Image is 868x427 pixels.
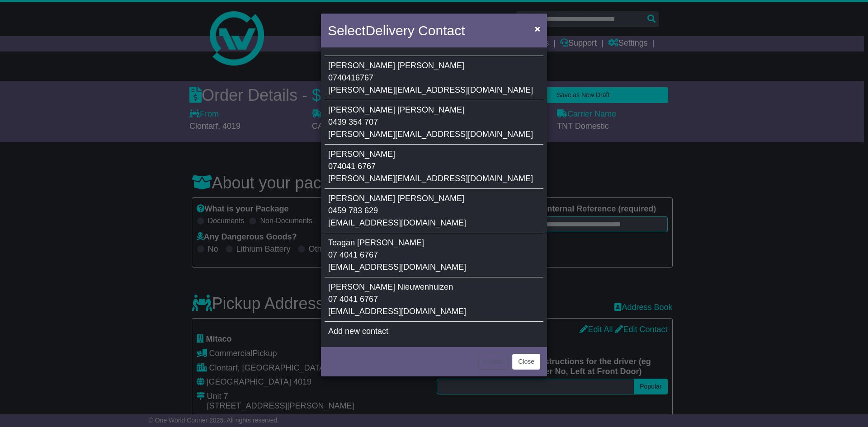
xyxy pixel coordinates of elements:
span: [PERSON_NAME] [397,61,464,70]
span: [EMAIL_ADDRESS][DOMAIN_NAME] [328,218,466,227]
span: [PERSON_NAME] [397,194,464,203]
h4: Select [328,20,465,41]
button: Close [530,19,545,38]
button: < Back [478,354,509,370]
span: [PERSON_NAME] [328,150,395,159]
span: [PERSON_NAME] [357,238,424,247]
span: 074041 6767 [328,162,376,171]
span: [PERSON_NAME] [328,105,395,114]
span: Contact [418,23,465,38]
span: [PERSON_NAME][EMAIL_ADDRESS][DOMAIN_NAME] [328,85,533,94]
span: [PERSON_NAME][EMAIL_ADDRESS][DOMAIN_NAME] [328,130,533,139]
span: [PERSON_NAME] [328,61,395,70]
span: [PERSON_NAME] [397,105,464,114]
span: × [535,23,540,34]
span: [EMAIL_ADDRESS][DOMAIN_NAME] [328,263,466,272]
span: 0459 783 629 [328,206,378,215]
span: [EMAIL_ADDRESS][DOMAIN_NAME] [328,307,466,316]
span: 0439 354 707 [328,117,378,127]
span: 07 4041 6767 [328,295,378,304]
span: [PERSON_NAME][EMAIL_ADDRESS][DOMAIN_NAME] [328,174,533,183]
span: 0740416767 [328,73,373,82]
span: Add new contact [328,327,388,336]
span: [PERSON_NAME] [328,282,395,291]
span: Delivery [365,23,414,38]
span: 07 4041 6767 [328,250,378,259]
button: Close [512,354,540,370]
span: Teagan [328,238,355,247]
span: Nieuwenhuizen [397,282,453,291]
span: [PERSON_NAME] [328,194,395,203]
